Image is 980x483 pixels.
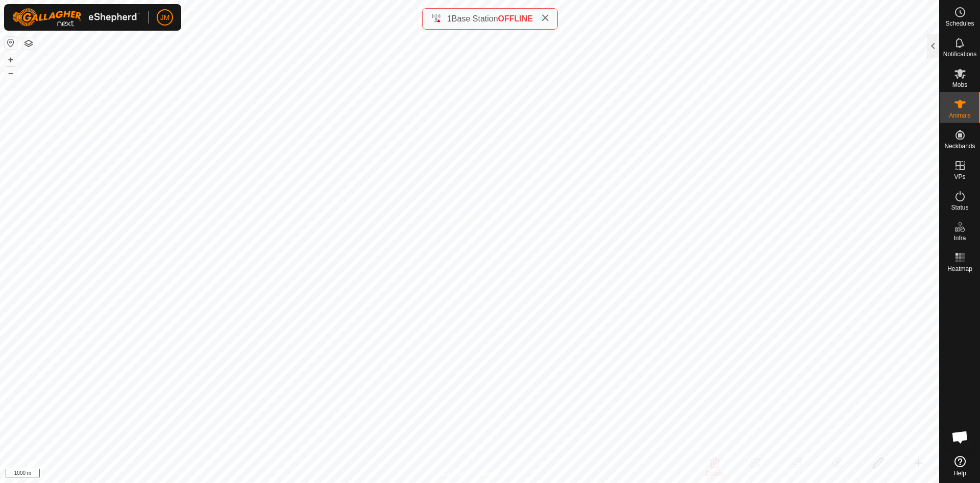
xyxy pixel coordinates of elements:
button: Map Layers [22,37,35,50]
button: – [5,67,17,79]
span: VPs [954,174,965,180]
a: Privacy Policy [429,470,468,479]
span: Base Station [452,14,498,23]
span: Help [953,470,966,476]
span: Infra [953,235,966,241]
span: Heatmap [947,266,972,272]
span: Schedules [945,20,974,27]
span: JM [160,12,170,23]
img: Gallagher Logo [12,8,140,27]
a: Help [940,452,980,480]
span: Mobs [952,82,967,88]
a: Contact Us [480,470,510,479]
span: Animals [949,112,971,119]
span: Status [951,204,968,211]
button: + [5,54,17,66]
button: Reset Map [5,37,17,49]
span: Neckbands [944,143,975,149]
div: Open chat [945,422,975,452]
span: Notifications [943,51,976,57]
span: 1 [447,14,452,23]
span: OFFLINE [498,14,533,23]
